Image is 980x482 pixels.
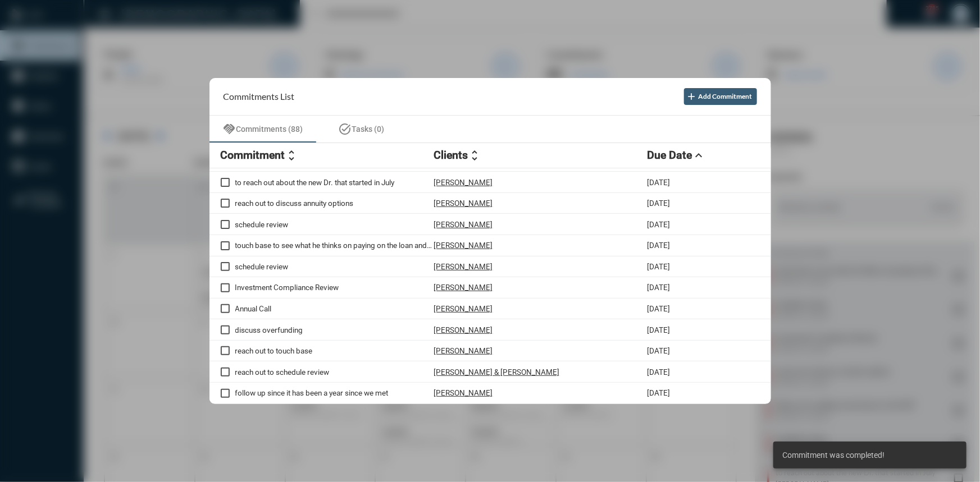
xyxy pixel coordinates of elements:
[648,325,671,334] p: [DATE]
[468,149,482,162] mat-icon: unfold_more
[235,220,434,229] p: schedule review
[339,122,352,136] mat-icon: task_alt
[684,88,757,105] button: Add Commitment
[235,178,434,187] p: to reach out about the new Dr. that started in July
[235,304,434,313] p: Annual Call
[221,149,285,162] h2: Commitment
[434,346,493,355] p: [PERSON_NAME]
[434,178,493,187] p: [PERSON_NAME]
[224,91,295,102] h2: Commitments List
[692,149,706,162] mat-icon: expand_less
[648,388,671,397] p: [DATE]
[648,199,671,208] p: [DATE]
[434,262,493,271] p: [PERSON_NAME]
[648,304,671,313] p: [DATE]
[235,241,434,250] p: touch base to see what he thinks on paying on the loan and on possibly changing the dividend scale
[648,149,692,162] h2: Due Date
[285,149,299,162] mat-icon: unfold_more
[648,241,671,250] p: [DATE]
[434,241,493,250] p: [PERSON_NAME]
[235,325,434,334] p: discuss overfunding
[223,122,236,136] mat-icon: handshake
[434,199,493,208] p: [PERSON_NAME]
[235,368,434,377] p: reach out to schedule review
[434,325,493,334] p: [PERSON_NAME]
[352,125,385,134] span: Tasks (0)
[235,388,434,397] p: follow up since it has been a year since we met
[686,91,698,102] mat-icon: add
[782,449,885,461] span: Commitment was completed!
[648,178,671,187] p: [DATE]
[434,220,493,229] p: [PERSON_NAME]
[648,283,671,292] p: [DATE]
[648,220,671,229] p: [DATE]
[235,199,434,208] p: reach out to discuss annuity options
[648,262,671,271] p: [DATE]
[434,368,560,377] p: [PERSON_NAME] & [PERSON_NAME]
[434,283,493,292] p: [PERSON_NAME]
[434,149,468,162] h2: Clients
[236,125,303,134] span: Commitments (88)
[434,304,493,313] p: [PERSON_NAME]
[648,368,671,377] p: [DATE]
[235,262,434,271] p: schedule review
[235,346,434,355] p: reach out to touch base
[434,388,493,397] p: [PERSON_NAME]
[235,283,434,292] p: Investment Compliance Review
[648,346,671,355] p: [DATE]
